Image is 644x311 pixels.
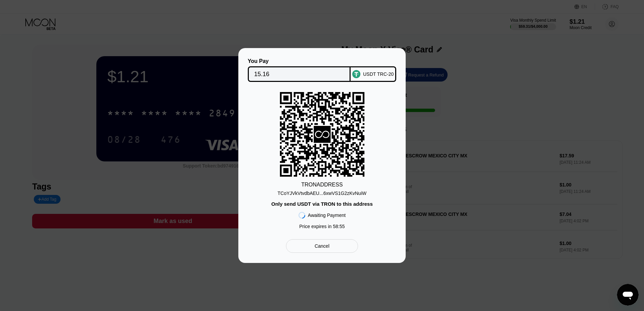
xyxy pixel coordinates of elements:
[299,224,345,229] div: Price expires in
[363,71,394,77] div: USDT TRC-20
[301,182,343,188] div: TRON ADDRESS
[278,188,366,196] div: TCoYJVkVtvdbAEU...6xwVS1G2zKvNuiW
[271,201,373,207] div: Only send USDT via TRON to this address
[333,224,345,229] span: 58 : 55
[308,213,346,218] div: Awaiting Payment
[248,58,351,64] div: You Pay
[286,239,358,253] div: Cancel
[617,284,639,306] iframe: Button to launch messaging window, conversation in progress
[315,243,330,249] div: Cancel
[278,191,366,196] div: TCoYJVkVtvdbAEU...6xwVS1G2zKvNuiW
[248,58,396,82] div: You PayUSDT TRC-20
